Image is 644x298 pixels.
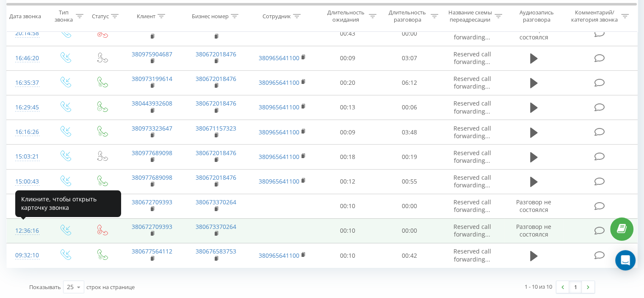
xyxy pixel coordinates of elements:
span: Reserved call forwarding... [453,50,491,66]
div: 15:03:21 [15,148,38,165]
td: 00:55 [379,169,440,194]
span: Reserved call forwarding... [453,223,491,238]
a: 380965641100 [259,128,299,136]
div: Тип звонка [53,9,73,23]
span: Разговор не состоялся [516,223,551,238]
td: 00:42 [379,243,440,268]
a: 380671157323 [196,124,236,132]
a: 380965641100 [259,177,299,185]
a: 380672709393 [132,198,172,206]
td: 00:19 [379,145,440,169]
span: Reserved call forwarding... [453,75,491,90]
a: 380672018476 [196,99,236,107]
div: 25 [67,283,74,291]
div: 16:46:20 [15,50,38,67]
span: Reserved call forwarding... [453,25,491,41]
div: Комментарий/категория звонка [569,9,619,23]
td: 00:00 [379,218,440,243]
a: 380676583753 [196,247,236,255]
a: 380977689098 [132,149,172,157]
span: Показывать [29,283,61,291]
div: Название схемы переадресации [448,9,492,23]
div: Статус [92,12,109,19]
td: 00:18 [317,145,379,169]
span: Reserved call forwarding... [453,149,491,164]
div: 16:16:26 [15,124,38,140]
a: 380965641100 [259,54,299,62]
a: 380975904687 [132,50,172,58]
div: Аудиозапись разговора [512,9,561,23]
a: 380672018476 [196,173,236,181]
div: 16:29:45 [15,99,38,116]
td: 03:07 [379,46,440,70]
div: 1 - 10 из 10 [525,282,552,291]
div: Сотрудник [263,12,291,19]
span: строк на странице [86,283,135,291]
div: 16:35:37 [15,75,38,91]
td: 06:12 [379,70,440,95]
div: Длительность разговора [386,9,428,23]
a: 380631575530 [132,25,172,33]
td: 00:09 [317,46,379,70]
td: 00:00 [379,194,440,218]
div: Длительность ожидания [325,9,367,23]
div: 20:14:58 [15,25,38,42]
span: Reserved call forwarding... [453,124,491,140]
div: Клиент [137,12,155,19]
span: Reserved call forwarding... [453,173,491,189]
td: 00:10 [317,243,379,268]
a: 380977689098 [132,173,172,181]
td: 00:06 [379,95,440,120]
div: Кликните, чтобы открыть карточку звонка [15,190,121,217]
a: 380673370264 [196,25,236,33]
span: Reserved call forwarding... [453,247,491,263]
a: 380965641100 [259,78,299,86]
td: 00:10 [317,218,379,243]
a: 380672018476 [196,50,236,58]
span: Reserved call forwarding... [453,198,491,214]
div: 09:32:10 [15,247,38,264]
a: 380965641100 [259,251,299,259]
a: 380973199614 [132,75,172,83]
a: 380965641100 [259,103,299,111]
span: Разговор не состоялся [516,198,551,214]
td: 00:10 [317,194,379,218]
td: 00:13 [317,95,379,120]
div: Дата звонка [9,12,41,19]
a: 380673370264 [196,223,236,231]
div: Бизнес номер [192,12,229,19]
td: 00:09 [317,120,379,145]
a: 380677564112 [132,247,172,255]
a: 380973323647 [132,124,172,132]
div: 12:36:16 [15,223,38,239]
div: Open Intercom Messenger [615,250,636,270]
a: 380443932608 [132,99,172,107]
td: 03:48 [379,120,440,145]
span: Разговор не состоялся [516,25,551,41]
a: 380672709393 [132,223,172,231]
td: 00:12 [317,169,379,194]
a: 380672018476 [196,75,236,83]
span: Reserved call forwarding... [453,99,491,115]
td: 00:00 [379,21,440,46]
a: 1 [569,281,582,293]
td: 00:43 [317,21,379,46]
td: 00:20 [317,70,379,95]
div: 15:00:43 [15,173,38,190]
a: 380673370264 [196,198,236,206]
a: 380672018476 [196,149,236,157]
a: 380965641100 [259,153,299,161]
